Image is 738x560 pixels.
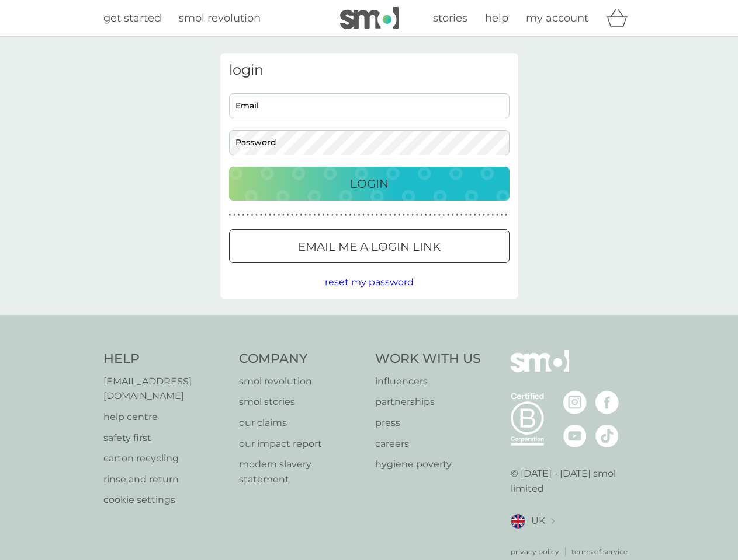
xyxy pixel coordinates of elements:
[247,212,249,218] p: ●
[420,212,422,218] p: ●
[425,212,427,218] p: ●
[362,212,365,218] p: ●
[340,7,399,29] img: smol
[103,374,228,404] a: [EMAIL_ADDRESS][DOMAIN_NAME]
[273,212,276,218] p: ●
[416,212,418,218] p: ●
[287,212,289,218] p: ●
[304,212,307,218] p: ●
[505,212,507,218] p: ●
[242,212,244,218] p: ●
[103,12,161,24] span: get started
[255,212,258,218] p: ●
[429,212,432,218] p: ●
[375,394,481,409] a: partnerships
[278,212,280,218] p: ●
[456,212,458,218] p: ●
[434,212,436,218] p: ●
[375,415,481,430] p: press
[291,212,293,218] p: ●
[349,212,351,218] p: ●
[487,212,490,218] p: ●
[325,275,414,290] button: reset my password
[313,212,316,218] p: ●
[511,514,525,528] img: UK flag
[331,212,334,218] p: ●
[571,546,628,557] a: terms of service
[340,212,342,218] p: ●
[595,391,619,414] img: visit the smol Facebook page
[407,212,410,218] p: ●
[103,430,228,446] p: safety first
[595,424,619,447] img: visit the smol Tiktok page
[238,212,240,218] p: ●
[375,374,481,389] a: influencers
[389,212,391,218] p: ●
[103,350,228,368] h4: Help
[239,457,363,487] a: modern slavery statement
[375,350,481,368] h4: Work With Us
[483,212,485,218] p: ●
[496,212,498,218] p: ●
[103,472,228,487] a: rinse and return
[403,212,405,218] p: ●
[398,212,400,218] p: ●
[474,212,476,218] p: ●
[103,492,228,508] a: cookie settings
[318,212,320,218] p: ●
[103,10,161,27] a: get started
[551,518,555,524] img: select a new location
[384,212,387,218] p: ●
[103,451,228,466] p: carton recycling
[375,436,481,452] a: careers
[491,212,494,218] p: ●
[260,212,262,218] p: ●
[239,374,363,389] a: smol revolution
[265,212,267,218] p: ●
[239,394,363,409] a: smol stories
[229,212,231,218] p: ●
[269,212,271,218] p: ●
[485,12,508,24] span: help
[460,212,463,218] p: ●
[336,212,338,218] p: ●
[479,212,481,218] p: ●
[501,212,503,218] p: ●
[300,212,303,218] p: ●
[309,212,311,218] p: ●
[511,350,569,390] img: smol
[323,212,325,218] p: ●
[239,415,363,430] a: our claims
[327,212,329,218] p: ●
[229,62,510,79] h3: login
[465,212,467,218] p: ●
[511,466,635,496] p: © [DATE] - [DATE] smol limited
[325,276,414,288] span: reset my password
[438,212,441,218] p: ●
[394,212,396,218] p: ●
[239,350,363,368] h4: Company
[367,212,369,218] p: ●
[563,391,587,414] img: visit the smol Instagram page
[380,212,383,218] p: ●
[511,546,559,557] a: privacy policy
[433,10,467,27] a: stories
[443,212,445,218] p: ●
[375,457,481,472] a: hygiene poverty
[372,212,374,218] p: ●
[411,212,414,218] p: ●
[354,212,356,218] p: ●
[485,10,508,27] a: help
[239,436,363,452] a: our impact report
